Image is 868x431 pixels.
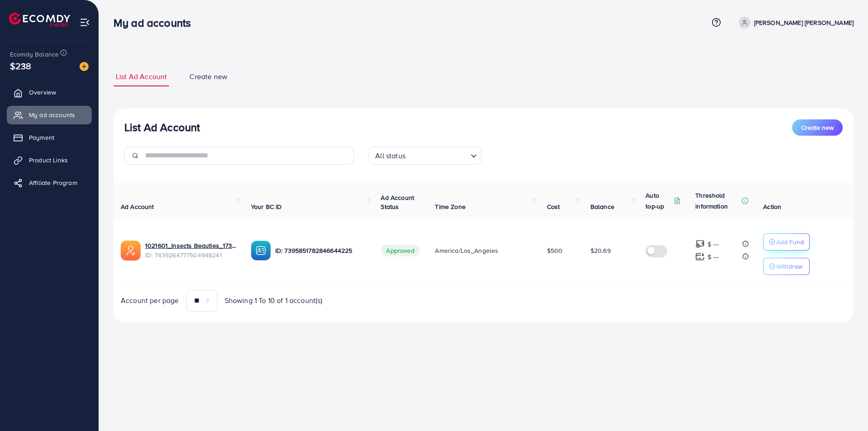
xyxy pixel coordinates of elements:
[145,241,236,250] a: 1021601_Insects Beauties_1732088822803
[9,13,70,27] img: logo
[435,202,465,211] span: Time Zone
[251,241,271,260] img: ic-ba-acc.ded83a64.svg
[776,261,802,272] p: Withdraw
[113,16,198,29] h3: My ad accounts
[708,251,719,262] p: $ ---
[29,110,75,119] span: My ad accounts
[189,71,227,82] span: Create new
[7,128,92,147] a: Payment
[830,390,861,424] iframe: Chat
[225,295,323,306] span: Showing 1 To 10 of 1 account(s)
[251,202,282,211] span: Your BC ID
[121,295,179,306] span: Account per page
[708,239,719,250] p: $ ---
[590,202,614,211] span: Balance
[735,17,854,28] a: [PERSON_NAME] [PERSON_NAME]
[124,121,200,134] h3: List Ad Account
[145,241,236,260] div: <span class='underline'>1021601_Insects Beauties_1732088822803</span></br>7439264777504948241
[121,241,141,260] img: ic-ads-acc.e4c84228.svg
[408,147,467,162] input: Search for option
[80,62,89,71] img: image
[145,251,236,260] span: ID: 7439264777504948241
[29,88,56,97] span: Overview
[10,50,59,59] span: Ecomdy Balance
[590,246,611,255] span: $20.69
[695,190,740,212] p: Threshold information
[29,178,77,187] span: Affiliate Program
[763,202,781,211] span: Action
[7,83,92,101] a: Overview
[121,202,154,211] span: Ad Account
[381,193,414,211] span: Ad Account Status
[763,233,810,251] button: Add Fund
[792,119,843,136] button: Create new
[547,202,560,211] span: Cost
[29,156,68,165] span: Product Links
[373,149,407,162] span: All status
[754,17,854,28] p: [PERSON_NAME] [PERSON_NAME]
[116,71,167,82] span: List Ad Account
[381,245,420,256] span: Approved
[801,123,834,132] span: Create new
[7,106,92,124] a: My ad accounts
[547,246,563,255] span: $500
[776,237,804,247] p: Add Fund
[695,252,705,261] img: top-up amount
[646,190,672,212] p: Auto top-up
[29,133,54,142] span: Payment
[7,151,92,169] a: Product Links
[695,239,705,249] img: top-up amount
[435,246,498,255] span: America/Los_Angeles
[80,17,90,28] img: menu
[368,147,481,165] div: Search for option
[275,245,367,256] p: ID: 7395851782846644225
[10,59,32,72] span: $238
[7,174,92,192] a: Affiliate Program
[763,258,810,275] button: Withdraw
